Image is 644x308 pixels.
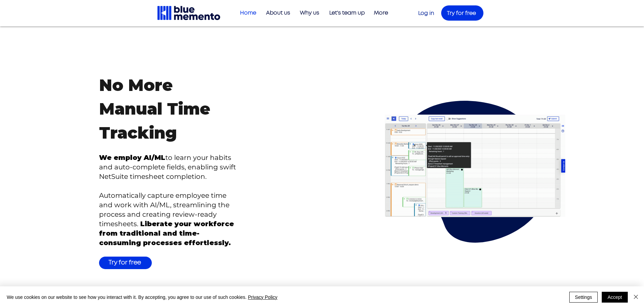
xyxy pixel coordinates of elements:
p: Why us [296,7,323,19]
a: Try for free [99,257,152,269]
a: Try for free [441,5,483,21]
a: About us [260,7,293,19]
span: to learn your habits and auto-complete fields, enabling swift NetSuite timesheet completion. [99,153,236,181]
span: Try for free [447,10,476,16]
span: Try for free [109,260,141,266]
p: Let's team up [326,7,368,19]
span: Liberate your workforce from traditional and time-consuming processes effortlessly. [99,220,234,247]
img: gif bluememento timesheet [385,115,565,217]
span: We use cookies on our website to see how you interact with it. By accepting, you agree to our use... [7,294,278,300]
button: Settings [569,292,598,303]
nav: Site [234,7,391,19]
a: Home [234,7,260,19]
a: Why us [293,7,323,19]
img: Blue Memento black logo [157,5,221,21]
button: Accept [602,292,628,303]
p: About us [263,7,293,19]
p: More [371,7,391,19]
span: No More Manual Time Tracking [99,75,210,142]
button: Close [632,292,640,303]
p: Home [237,7,260,19]
a: Let's team up [323,7,368,19]
img: Close [632,293,640,301]
a: Privacy Policy [248,294,277,300]
span: We employ AI/ML [99,153,165,162]
span: Automatically capture employee time and work with AI/ML, streamlining the process and creating re... [99,191,234,247]
a: Log in [418,10,434,16]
